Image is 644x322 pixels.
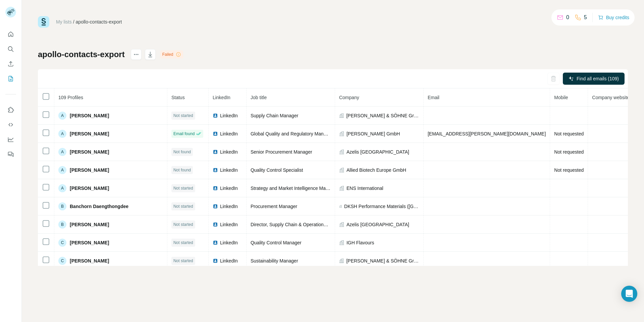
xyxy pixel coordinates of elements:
[38,16,49,28] img: Surfe Logo
[346,239,374,246] span: IGH Flavours
[58,112,66,120] div: A
[173,258,193,264] span: Not started
[566,13,569,22] p: 0
[213,186,218,191] img: LinkedIn logo
[38,49,125,60] h1: apollo-contacts-export
[173,185,193,191] span: Not started
[339,95,359,100] span: Company
[173,222,193,228] span: Not started
[173,167,191,173] span: Not found
[5,148,16,160] button: Feedback
[171,95,185,100] span: Status
[173,149,191,155] span: Not found
[5,133,16,146] button: Dashboard
[251,95,267,100] span: Job title
[346,221,409,228] span: Azelis [GEOGRAPHIC_DATA]
[554,95,568,100] span: Mobile
[213,167,218,173] img: LinkedIn logo
[173,203,193,209] span: Not started
[220,112,238,119] span: LinkedIn
[251,222,351,227] span: Director, Supply Chain & Operational Excellence
[220,149,238,155] span: LinkedIn
[5,58,16,70] button: Enrich CSV
[213,240,218,245] img: LinkedIn logo
[592,95,629,100] span: Company website
[70,239,109,246] span: [PERSON_NAME]
[70,185,109,192] span: [PERSON_NAME]
[173,240,193,246] span: Not started
[554,149,584,155] span: Not requested
[58,148,66,156] div: A
[251,240,302,245] span: Quality Control Manager
[220,257,238,264] span: LinkedIn
[251,204,297,209] span: Procurement Manager
[73,18,74,25] li: /
[220,221,238,228] span: LinkedIn
[70,257,109,264] span: [PERSON_NAME]
[563,73,625,85] button: Find all emails (109)
[58,257,66,265] div: C
[251,167,303,173] span: Quality Control Specialist
[213,222,218,227] img: LinkedIn logo
[251,149,312,155] span: Senior Procurement Manager
[70,130,109,137] span: [PERSON_NAME]
[220,167,238,173] span: LinkedIn
[5,43,16,55] button: Search
[621,286,637,302] div: Open Intercom Messenger
[346,130,400,137] span: [PERSON_NAME] GmbH
[213,113,218,118] img: LinkedIn logo
[251,113,298,118] span: Supply Chain Manager
[70,149,109,155] span: [PERSON_NAME]
[58,130,66,138] div: A
[220,239,238,246] span: LinkedIn
[213,258,218,264] img: LinkedIn logo
[5,119,16,131] button: Use Surfe API
[70,221,109,228] span: [PERSON_NAME]
[346,112,419,119] span: [PERSON_NAME] & SÖHNE Group
[251,186,338,191] span: Strategy and Market Intelligence Manager
[131,49,142,60] button: actions
[160,50,183,58] div: Failed
[428,131,546,136] span: [EMAIL_ADDRESS][PERSON_NAME][DOMAIN_NAME]
[70,167,109,173] span: [PERSON_NAME]
[598,13,629,22] button: Buy credits
[56,19,72,25] a: My lists
[344,203,419,210] span: DKSH Performance Materials ([GEOGRAPHIC_DATA]) Limited
[346,167,406,173] span: Allied Biotech Europe GmbH
[173,131,195,137] span: Email found
[58,220,66,229] div: B
[554,167,584,173] span: Not requested
[554,131,584,136] span: Not requested
[5,73,16,85] button: My lists
[220,130,238,137] span: LinkedIn
[428,95,439,100] span: Email
[220,203,238,210] span: LinkedIn
[213,131,218,136] img: LinkedIn logo
[58,166,66,174] div: A
[58,184,66,192] div: A
[70,112,109,119] span: [PERSON_NAME]
[58,202,66,210] div: B
[213,95,230,100] span: LinkedIn
[213,149,218,155] img: LinkedIn logo
[346,149,409,155] span: Azelis [GEOGRAPHIC_DATA]
[346,185,383,192] span: ENS International
[251,258,298,264] span: Sustainability Manager
[5,104,16,116] button: Use Surfe on LinkedIn
[213,204,218,209] img: LinkedIn logo
[251,131,333,136] span: Global Quality and Regulatory Manager
[58,95,83,100] span: 109 Profiles
[220,185,238,192] span: LinkedIn
[70,203,128,210] span: Banchorn Daengthongdee
[76,18,122,25] div: apollo-contacts-export
[173,113,193,119] span: Not started
[5,28,16,40] button: Quick start
[346,257,419,264] span: [PERSON_NAME] & SÖHNE Group
[584,13,587,22] p: 5
[58,239,66,247] div: C
[577,75,619,82] span: Find all emails (109)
